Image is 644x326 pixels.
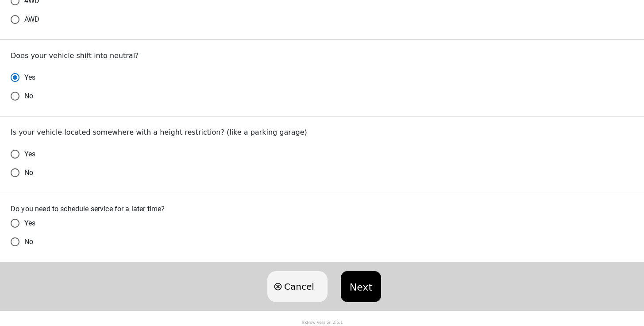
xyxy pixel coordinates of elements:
[24,149,35,159] span: Yes
[24,14,39,25] span: AWD
[24,72,35,83] span: Yes
[24,218,35,229] span: Yes
[11,127,633,138] p: Is your vehicle located somewhere with a height restriction? (like a parking garage)
[24,237,33,247] span: No
[11,50,633,61] p: Does your vehicle shift into neutral?
[11,204,633,214] label: Do you need to schedule service for a later time?
[341,271,381,302] button: Next
[284,280,314,293] span: Cancel
[24,167,33,178] span: No
[267,271,328,302] button: Cancel
[24,91,33,101] span: No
